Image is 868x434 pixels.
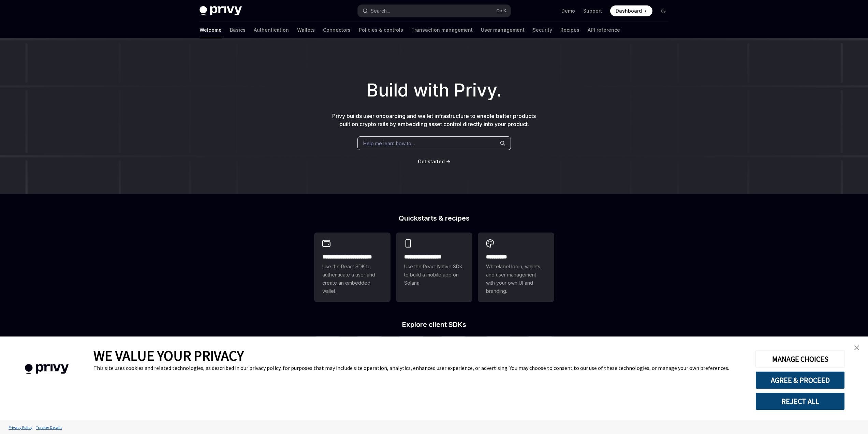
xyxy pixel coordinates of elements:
[398,336,425,372] a: iOS (Swift)iOS (Swift)
[658,5,669,16] button: Toggle dark mode
[496,8,506,14] span: Ctrl K
[93,364,745,371] div: This site uses cookies and related technologies, as described in our privacy policy, for purposes...
[478,233,554,302] a: **** *****Whitelabel login, wallets, and user management with your own UI and branding.
[371,7,390,15] div: Search...
[850,341,864,355] a: close banner
[583,8,602,14] a: Support
[610,5,652,16] a: Dashboard
[200,6,242,16] img: dark logo
[440,336,470,372] a: Android (Kotlin)Android (Kotlin)
[358,5,511,17] button: Search...CtrlK
[854,345,859,350] img: close banner
[411,22,473,38] a: Transaction management
[588,22,620,38] a: API reference
[297,22,315,38] a: Wallets
[363,140,415,147] span: Help me learn how to…
[755,371,845,389] button: AGREE & PROCEED
[332,113,536,128] span: Privy builds user onboarding and wallet infrastructure to enable better products built on crypto ...
[93,347,244,364] span: WE VALUE YOUR PRIVACY
[560,22,579,38] a: Recipes
[486,263,546,295] span: Whitelabel login, wallets, and user management with your own UI and branding.
[533,22,552,38] a: Security
[404,263,464,287] span: Use the React Native SDK to build a mobile app on Solana.
[616,8,642,14] span: Dashboard
[485,336,512,372] a: UnityUnity
[481,22,525,38] a: User management
[359,22,403,38] a: Policies & controls
[322,263,382,295] span: Use the React SDK to authenticate a user and create an embedded wallet.
[230,22,246,38] a: Basics
[254,22,289,38] a: Authentication
[11,77,857,104] h1: Build with Privy.
[200,22,222,38] a: Welcome
[356,336,383,372] a: React NativeReact Native
[314,321,554,328] h2: Explore client SDKs
[418,158,445,165] a: Get started
[34,421,64,433] a: Tracker Details
[314,215,554,222] h2: Quickstarts & recipes
[7,421,34,433] a: Privacy Policy
[396,233,472,302] a: **** **** **** ***Use the React Native SDK to build a mobile app on Solana.
[755,350,845,368] button: MANAGE CHOICES
[527,336,554,372] a: FlutterFlutter
[10,354,83,384] img: company logo
[314,336,341,372] a: ReactReact
[561,8,575,14] a: Demo
[755,392,845,410] button: REJECT ALL
[323,22,351,38] a: Connectors
[418,159,445,164] span: Get started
